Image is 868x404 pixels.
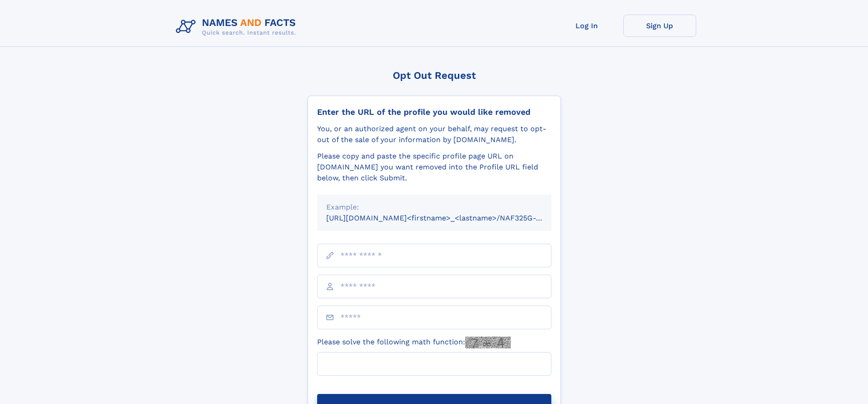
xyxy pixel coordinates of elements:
[172,15,303,39] img: Logo Names and Facts
[326,214,569,222] small: [URL][DOMAIN_NAME]<firstname>_<lastname>/NAF325G-xxxxxxxx
[317,123,551,145] div: You, or an authorized agent on your behalf, may request to opt-out of the sale of your informatio...
[317,151,551,184] div: Please copy and paste the specific profile page URL on [DOMAIN_NAME] you want removed into the Pr...
[550,15,623,37] a: Log In
[317,337,511,348] label: Please solve the following math function:
[623,15,696,37] a: Sign Up
[326,202,542,213] div: Example:
[308,70,561,81] div: Opt Out Request
[317,107,551,117] div: Enter the URL of the profile you would like removed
